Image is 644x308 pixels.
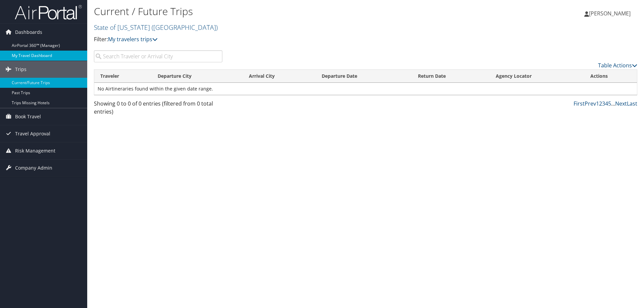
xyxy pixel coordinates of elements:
span: … [611,100,615,107]
span: Risk Management [15,142,55,159]
th: Departure City: activate to sort column ascending [152,70,243,83]
span: Trips [15,61,26,78]
p: Filter: [94,35,456,44]
a: 3 [602,100,605,107]
th: Arrival City: activate to sort column ascending [243,70,316,83]
th: Traveler: activate to sort column ascending [94,70,152,83]
th: Departure Date: activate to sort column descending [316,70,412,83]
th: Agency Locator: activate to sort column ascending [490,70,584,83]
a: State of [US_STATE] ([GEOGRAPHIC_DATA]) [94,23,219,32]
img: airportal-logo.png [15,4,82,20]
span: Book Travel [15,108,41,125]
div: Showing 0 to 0 of 0 entries (filtered from 0 total entries) [94,100,222,119]
a: My travelers trips [108,36,158,43]
input: Search Traveler or Arrival City [94,50,222,62]
a: 5 [608,100,611,107]
a: 1 [596,100,599,107]
a: Next [615,100,627,107]
a: 2 [599,100,602,107]
a: [PERSON_NAME] [584,3,637,23]
td: No Airtineraries found within the given date range. [94,83,637,95]
a: Table Actions [598,62,637,69]
a: 4 [605,100,608,107]
h1: Current / Future Trips [94,4,456,18]
a: Prev [585,100,596,107]
span: Dashboards [15,24,42,41]
th: Actions [584,70,637,83]
span: Travel Approval [15,125,50,142]
th: Return Date: activate to sort column ascending [412,70,490,83]
span: [PERSON_NAME] [589,10,631,17]
a: First [574,100,585,107]
span: Company Admin [15,160,52,176]
a: Last [627,100,637,107]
